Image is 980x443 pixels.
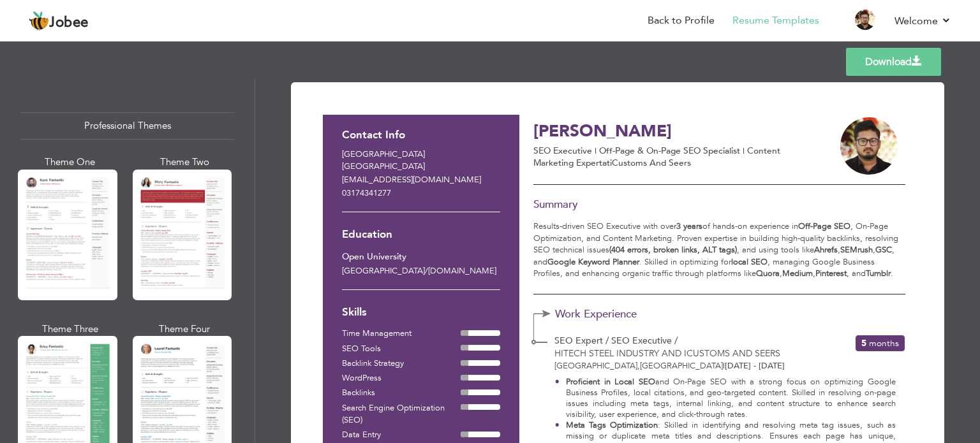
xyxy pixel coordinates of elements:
strong: Google Keyword Planner [547,256,639,268]
span: SEO Expert / SEO Executive / [554,335,678,347]
a: Back to Profile [648,13,715,28]
strong: Off-Page SEO [798,221,850,232]
h3: [PERSON_NAME] [533,122,812,142]
a: Download [846,48,941,76]
h3: Summary [533,199,905,211]
strong: local SEO [731,256,768,268]
strong: Proficient in Local SEO [566,376,655,388]
div: Data Entry [342,429,461,442]
span: | [723,360,725,372]
div: Theme One [20,156,120,169]
strong: Quora [756,268,780,279]
span: / [425,265,428,277]
span: , [637,360,640,372]
span: [GEOGRAPHIC_DATA] [DOMAIN_NAME] [342,265,496,277]
p: Results-driven SEO Executive with over of hands-on experience in , On-Page Optimization, and Cont... [533,221,905,280]
strong: Pinterest [815,268,847,279]
div: Theme Four [135,323,235,336]
img: jobee.io [29,11,49,31]
strong: GSC [875,244,892,256]
p: [GEOGRAPHIC_DATA] [GEOGRAPHIC_DATA] [342,149,500,173]
span: at [602,157,610,169]
strong: Meta Tags Optimization [566,419,658,431]
div: Backlink Strategy [342,358,461,370]
p: 03174341277 [342,187,500,200]
div: Open University [342,251,500,264]
strong: Ahrefs [814,244,838,256]
div: Search Engine Optimization (SEO) [342,402,461,427]
div: WordPress [342,372,461,385]
div: Theme Two [135,156,235,169]
strong: 3 years [676,221,702,232]
span: [DATE] - [DATE] [723,360,785,372]
a: Resume Templates [732,13,819,28]
li: and On-Page SEO with a strong focus on optimizing Google Business Profiles, local citations, and ... [555,377,896,420]
span: Jobee [49,16,89,30]
span: [GEOGRAPHIC_DATA] [GEOGRAPHIC_DATA] [554,360,723,372]
span: 5 [861,337,866,349]
div: SEO Tools [342,343,461,356]
strong: SEMrush [840,244,873,256]
span: Months [869,337,899,349]
div: Professional Themes [20,112,234,140]
p: SEO Executive | Off-Page & On-Page SEO Specialist | Content Marketing Expert iCustoms and Seers [533,145,812,170]
a: Jobee [29,11,89,31]
h3: Education [342,229,500,241]
img: 9+Izcstvud973F+Rz38P57PN77QowtqAAAAAElFTkSuQmCC [840,117,898,175]
div: Time Management [342,328,461,340]
span: Hitech Steel Industry and iCustoms and Seers [554,347,780,359]
strong: Tumblr [866,268,891,279]
a: Welcome [895,13,951,29]
span: Work Experience [555,309,663,321]
h3: Contact Info [342,129,500,142]
strong: Medium [782,268,813,279]
strong: (404 errors, broken links, ALT tags) [609,244,737,256]
img: Profile Img [855,10,875,30]
div: Theme Three [20,323,120,336]
p: [EMAIL_ADDRESS][DOMAIN_NAME] [342,174,500,187]
h3: Skills [342,307,500,319]
div: Backlinks [342,387,461,400]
